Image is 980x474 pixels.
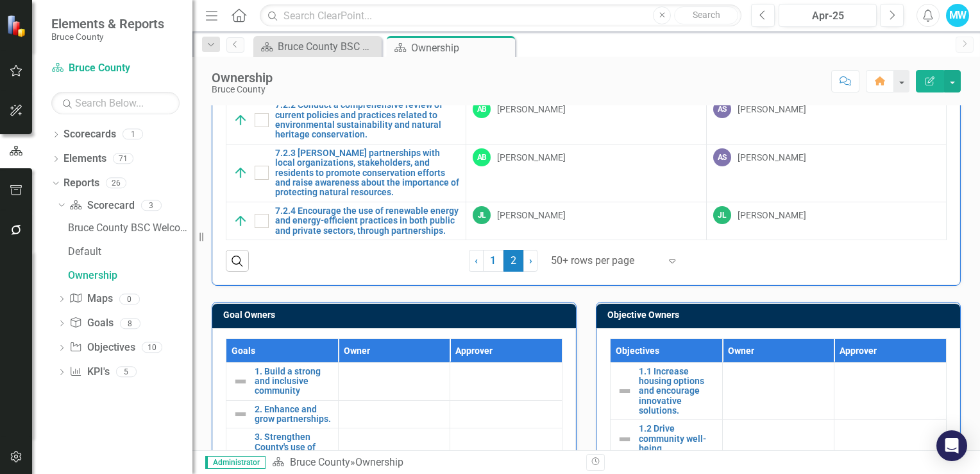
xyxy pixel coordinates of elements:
img: On Track [233,112,248,128]
td: Double-Click to Edit [466,202,706,240]
span: Elements & Reports [51,16,164,31]
a: Bruce County BSC Welcome Page [65,217,192,238]
a: Objectives [69,340,135,355]
a: 2. Enhance and grow partnerships. [255,405,332,425]
img: Not Defined [233,407,248,422]
div: 5 [116,367,137,378]
small: Bruce County [51,31,164,42]
div: [PERSON_NAME] [738,103,806,116]
a: KPI's [69,365,109,380]
td: Double-Click to Edit [706,96,946,145]
div: Ownership [355,456,403,468]
div: Bruce County BSC Welcome Page [68,222,192,234]
a: Bruce County [290,456,350,468]
span: › [529,254,532,267]
td: Double-Click to Edit [722,420,834,458]
a: Scorecard [69,198,134,213]
input: Search Below... [51,92,180,114]
div: 0 [119,294,140,304]
td: Double-Click to Edit Right Click for Context Menu [226,144,466,202]
a: 1 [483,250,503,272]
a: 1.1 Increase housing options and encourage innovative solutions. [639,367,716,416]
div: 71 [113,154,133,164]
div: Bruce County [212,85,273,94]
div: [PERSON_NAME] [497,209,566,222]
img: Not Defined [233,374,248,389]
a: Elements [63,152,106,166]
div: AB [473,148,491,166]
div: 8 [120,318,140,329]
td: Double-Click to Edit Right Click for Context Menu [226,400,339,428]
div: AB [473,100,491,118]
td: Double-Click to Edit Right Click for Context Menu [226,202,466,240]
td: Double-Click to Edit [466,144,706,202]
td: Double-Click to Edit Right Click for Context Menu [611,420,723,458]
button: MW [946,4,969,27]
img: Not Defined [617,383,632,399]
td: Double-Click to Edit Right Click for Context Menu [226,362,339,400]
div: JL [713,206,731,224]
button: Search [674,6,738,24]
img: Not Defined [233,450,248,465]
a: Scorecards [63,127,116,142]
div: Ownership [68,270,192,281]
a: 1. Build a strong and inclusive community [255,367,332,396]
td: Double-Click to Edit [466,96,706,145]
h3: Goal Owners [223,310,570,320]
a: 1.2 Drive community well-being [639,424,716,453]
a: Bruce County [51,61,180,76]
a: Default [65,241,192,261]
img: Not Defined [617,432,632,447]
div: JL [473,206,491,224]
td: Double-Click to Edit [834,362,947,420]
button: Apr-25 [779,4,877,27]
td: Double-Click to Edit [706,202,946,240]
td: Double-Click to Edit [450,400,562,428]
td: Double-Click to Edit [722,362,834,420]
a: Maps [69,292,112,306]
a: Ownership [65,265,192,285]
div: [PERSON_NAME] [738,151,806,164]
div: AS [713,100,731,118]
td: Double-Click to Edit Right Click for Context Menu [226,96,466,145]
div: 26 [106,177,126,188]
a: Reports [63,176,99,191]
img: ClearPoint Strategy [6,15,29,37]
div: [PERSON_NAME] [497,103,566,116]
div: 10 [142,342,162,353]
span: 2 [503,250,524,272]
div: » [272,455,577,470]
div: [PERSON_NAME] [738,209,806,222]
img: On Track [233,213,248,229]
a: Goals [69,316,113,331]
a: 7.2.4 Encourage the use of renewable energy and energy-efficient practices in both public and pri... [275,206,459,236]
td: Double-Click to Edit Right Click for Context Menu [611,362,723,420]
input: Search ClearPoint... [260,4,741,27]
div: Ownership [411,40,512,56]
div: [PERSON_NAME] [497,151,566,164]
td: Double-Click to Edit [338,362,450,400]
a: 7.2.3 [PERSON_NAME] partnerships with local organizations, stakeholders, and residents to promote... [275,148,459,198]
td: Double-Click to Edit [834,420,947,458]
div: Default [68,246,192,258]
td: Double-Click to Edit [338,400,450,428]
span: ‹ [475,254,478,267]
div: Open Intercom Messenger [936,430,967,461]
span: Administrator [205,456,266,469]
a: 7.2.2 Conduct a comprehensive review of current policies and practices related to environmental s... [275,100,459,140]
div: 3 [141,200,162,211]
img: On Track [233,165,248,180]
div: Ownership [212,71,273,85]
div: Apr-25 [783,8,872,24]
div: 1 [122,129,143,140]
div: Bruce County BSC Welcome Page [278,39,378,55]
div: AS [713,148,731,166]
td: Double-Click to Edit [706,144,946,202]
td: Double-Click to Edit [450,362,562,400]
span: Search [693,10,720,20]
h3: Objective Owners [607,310,954,320]
a: Bruce County BSC Welcome Page [257,39,378,55]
